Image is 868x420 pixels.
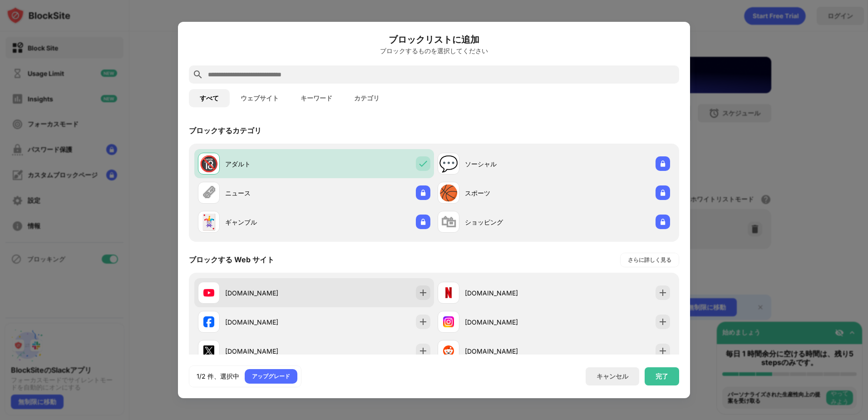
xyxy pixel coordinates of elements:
[465,188,554,198] div: スポーツ
[225,317,314,327] div: [DOMAIN_NAME]
[290,89,343,107] button: キーワード
[439,184,458,202] div: 🏀
[201,184,217,202] div: 🗞
[443,316,454,327] img: favicons
[343,89,390,107] button: カテゴリ
[225,188,314,198] div: ニュース
[465,217,554,227] div: ショッピング
[189,255,274,265] div: ブロックする Web サイト
[189,89,230,107] button: すべて
[465,317,554,327] div: [DOMAIN_NAME]
[199,213,218,231] div: 🃏
[189,33,679,46] h6: ブロックリストに追加
[203,316,214,327] img: favicons
[441,213,456,231] div: 🛍
[628,255,671,265] div: さらに詳しく見る
[199,155,218,173] div: 🔞
[225,217,314,227] div: ギャンブル
[225,159,314,169] div: アダルト
[225,288,314,298] div: [DOMAIN_NAME]
[189,47,679,55] div: ブロックするものを選択してください
[656,373,668,380] div: 完了
[225,346,314,356] div: [DOMAIN_NAME]
[189,126,261,136] div: ブロックするカテゴリ
[465,346,554,356] div: [DOMAIN_NAME]
[197,372,239,381] div: 1/2 件、選択中
[597,372,628,381] div: キャンセル
[465,288,554,298] div: [DOMAIN_NAME]
[465,159,554,169] div: ソーシャル
[252,372,290,381] div: アップグレード
[230,89,290,107] button: ウェブサイト
[439,155,458,173] div: 💬
[192,69,203,80] img: search.svg
[203,345,214,356] img: favicons
[203,287,214,298] img: favicons
[443,345,454,356] img: favicons
[443,287,454,298] img: favicons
